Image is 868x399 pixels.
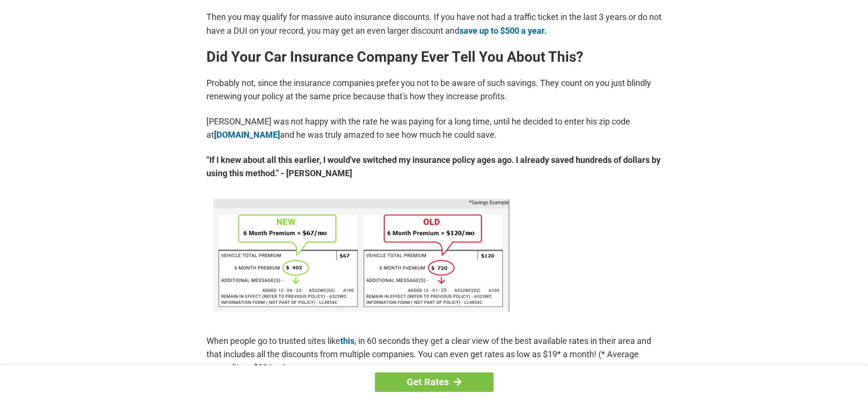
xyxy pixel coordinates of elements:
[206,153,662,180] strong: "If I knew about all this earlier, I would've switched my insurance policy ages ago. I already sa...
[206,10,662,37] p: Then you may qualify for massive auto insurance discounts. If you have not had a traffic ticket i...
[206,115,662,142] p: [PERSON_NAME] was not happy with the rate he was paying for a long time, until he decided to ente...
[206,76,662,103] p: Probably not, since the insurance companies prefer you not to be aware of such savings. They coun...
[214,199,509,312] img: savings
[459,26,547,36] a: save up to $500 a year.
[340,336,355,346] a: this
[375,372,494,392] a: Get Rates
[206,49,662,65] h2: Did Your Car Insurance Company Ever Tell You About This?
[206,334,662,374] p: When people go to trusted sites like , in 60 seconds they get a clear view of the best available ...
[214,130,280,140] a: [DOMAIN_NAME]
